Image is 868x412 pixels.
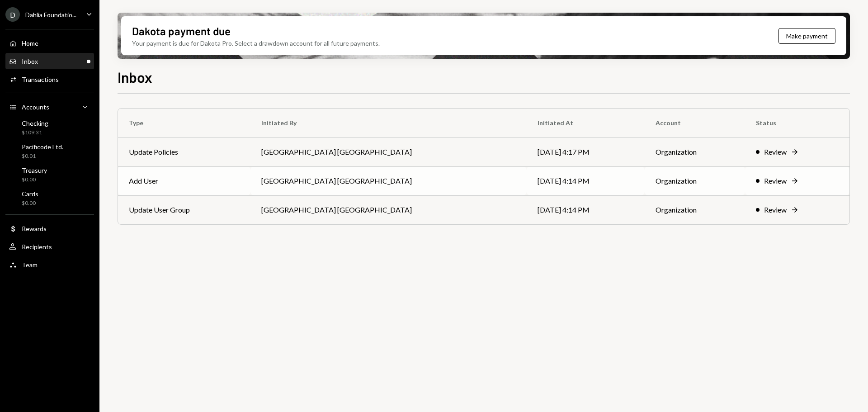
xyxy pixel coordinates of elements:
td: [DATE] 4:14 PM [527,195,645,224]
div: $0.00 [22,199,38,207]
td: Organization [645,137,745,166]
th: Account [645,109,745,137]
div: Dakota payment due [132,24,231,38]
div: Rewards [22,225,47,232]
div: Your payment is due for Dakota Pro. Select a drawdown account for all future payments. [132,38,380,48]
th: Status [745,109,849,137]
a: Inbox [5,53,94,69]
td: Organization [645,166,745,195]
td: Update User Group [118,195,250,224]
a: Team [5,256,94,273]
div: Accounts [22,103,49,111]
th: Initiated At [527,109,645,137]
a: Recipients [5,238,94,255]
td: [DATE] 4:14 PM [527,166,645,195]
div: D [5,7,20,22]
div: Review [764,147,787,157]
th: Type [118,109,250,137]
div: Cards [22,190,38,198]
a: Accounts [5,99,94,115]
a: Cards$0.00 [5,187,94,209]
div: Review [764,204,787,215]
div: $0.01 [22,152,63,160]
td: Add User [118,166,250,195]
div: Home [22,39,38,47]
button: Make payment [778,28,835,44]
div: Pacificode Ltd. [22,143,63,151]
div: Checking [22,119,48,127]
td: [GEOGRAPHIC_DATA] [GEOGRAPHIC_DATA] [250,137,526,166]
td: Update Policies [118,137,250,166]
div: Recipients [22,243,52,251]
td: [DATE] 4:17 PM [527,137,645,166]
td: [GEOGRAPHIC_DATA] [GEOGRAPHIC_DATA] [250,195,526,224]
div: Review [764,175,787,186]
td: [GEOGRAPHIC_DATA] [GEOGRAPHIC_DATA] [250,166,526,195]
div: Dahlia Foundatio... [25,11,76,19]
a: Transactions [5,71,94,87]
th: Initiated By [250,109,526,137]
div: Inbox [22,57,38,65]
a: Pacificode Ltd.$0.01 [5,140,94,162]
a: Home [5,35,94,51]
td: Organization [645,195,745,224]
div: Team [22,261,38,269]
a: Checking$109.31 [5,117,94,138]
div: Transactions [22,76,59,83]
div: $109.31 [22,129,48,137]
h1: Inbox [118,68,152,86]
a: Treasury$0.00 [5,164,94,185]
div: Treasury [22,166,47,174]
div: $0.00 [22,176,47,184]
a: Rewards [5,220,94,237]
